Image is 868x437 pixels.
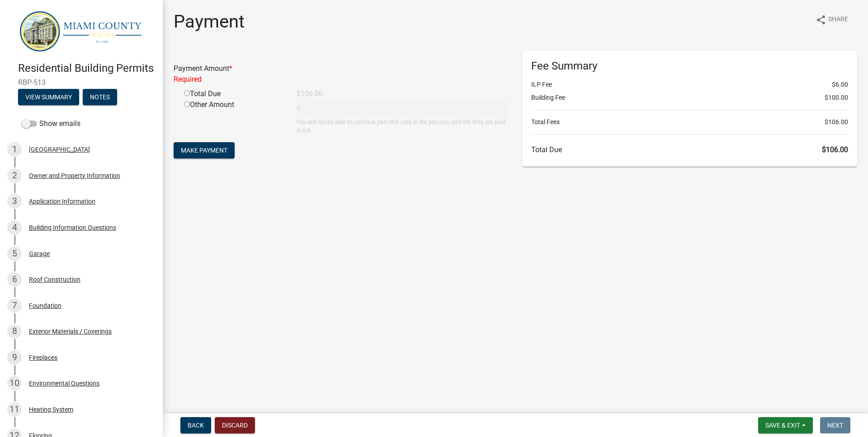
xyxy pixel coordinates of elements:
[18,78,145,87] span: RBP-513
[828,14,848,25] span: Share
[177,88,290,99] div: Total Due
[820,417,850,433] button: Next
[29,224,116,231] div: Building Information Questions
[29,198,95,205] div: Application Information
[758,417,813,433] button: Save & Exit
[18,62,156,75] h4: Residential Building Permits
[822,145,848,154] span: $106.00
[83,89,117,105] button: Notes
[29,328,112,335] div: Exterior Materials / Coverings
[765,422,800,429] span: Save & Exit
[7,168,22,183] div: 2
[174,142,235,158] button: Make Payment
[7,272,22,287] div: 6
[827,422,843,429] span: Next
[29,172,120,179] div: Owner and Property Information
[531,145,848,154] h6: Total Due
[7,298,22,313] div: 7
[7,350,22,365] div: 9
[808,11,855,28] button: shareShare
[29,146,90,153] div: [GEOGRAPHIC_DATA]
[825,93,848,102] span: $100.00
[180,417,211,433] button: Back
[188,422,204,429] span: Back
[29,354,57,361] div: Fireplaces
[7,402,22,417] div: 11
[531,93,848,102] li: Building Fee
[29,276,80,283] div: Roof Construction
[531,80,848,89] li: ILP Fee
[174,11,245,33] h1: Payment
[83,94,117,102] wm-modal-confirm: Notes
[531,60,848,73] h6: Fee Summary
[167,63,515,85] div: Payment Amount
[832,80,848,89] span: $6.00
[22,118,80,129] label: Show emails
[29,406,73,413] div: Heating System
[7,220,22,235] div: 4
[177,99,290,135] div: Other Amount
[7,194,22,209] div: 3
[181,147,227,154] span: Make Payment
[7,142,22,157] div: 1
[7,376,22,391] div: 10
[215,417,255,433] button: Discard
[7,246,22,261] div: 5
[18,9,148,52] img: Miami County, Indiana
[18,94,79,102] wm-modal-confirm: Summary
[531,117,848,127] li: Total Fees
[7,324,22,339] div: 8
[29,302,61,309] div: Foundation
[18,89,79,105] button: View Summary
[29,251,50,257] div: Garage
[816,14,826,25] i: share
[174,74,509,85] div: Required
[29,380,99,386] div: Environmental Questions
[825,117,848,127] span: $106.00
